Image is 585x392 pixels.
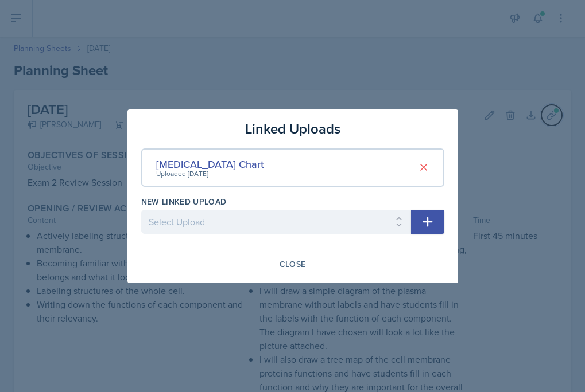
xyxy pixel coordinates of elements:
div: Close [280,260,306,269]
button: Close [272,254,313,274]
label: New Linked Upload [141,196,227,207]
div: [MEDICAL_DATA] Chart [156,156,264,172]
h3: Linked Uploads [245,119,340,139]
div: Uploaded [DATE] [156,168,264,179]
